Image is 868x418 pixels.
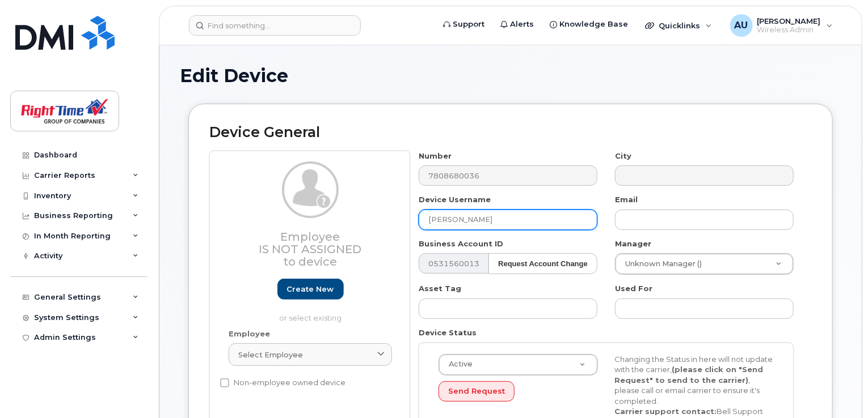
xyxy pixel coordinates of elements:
a: Select employee [229,343,392,366]
p: or select existing [229,313,392,323]
label: Device Status [419,327,477,338]
span: Select employee [238,349,303,360]
label: Asset Tag [419,283,461,294]
input: Non-employee owned device [220,378,229,387]
label: Number [419,151,452,161]
span: to device [284,255,338,268]
label: Device Username [419,194,491,205]
label: Manager [615,238,651,249]
button: Request Account Change [488,253,597,274]
label: Used For [615,283,652,294]
label: Business Account ID [419,238,503,249]
strong: Request Account Change [498,259,588,268]
a: Unknown Manager () [616,254,793,274]
label: Employee [229,329,270,339]
label: City [615,151,631,161]
span: Unknown Manager () [618,259,702,269]
h2: Device General [209,125,812,140]
h1: Edit Device [180,66,841,86]
label: Non-employee owned device [220,376,345,390]
span: Active [442,359,473,369]
label: Email [615,194,638,205]
button: Send Request [439,381,515,402]
span: Is not assigned [259,242,362,256]
strong: (please click on "Send Request" to send to the carrier) [615,365,764,385]
a: Create new [277,279,344,300]
a: Active [439,355,597,375]
h3: Employee [229,231,392,268]
strong: Carrier support contact: [615,407,717,416]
